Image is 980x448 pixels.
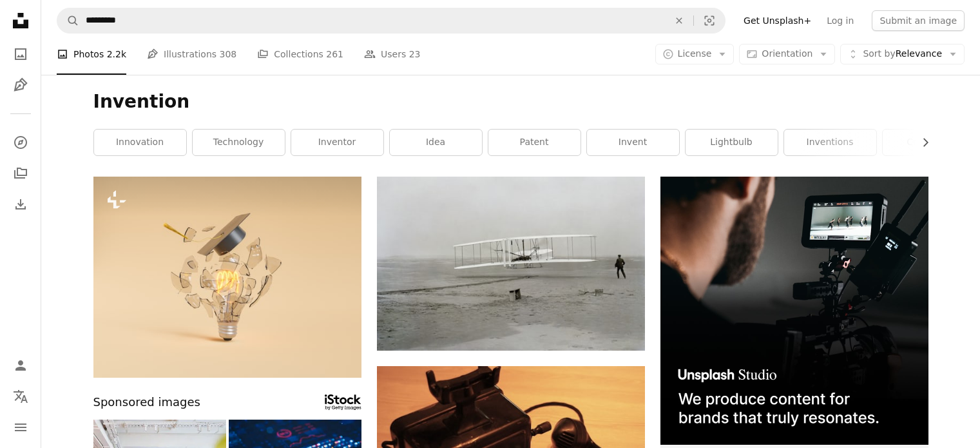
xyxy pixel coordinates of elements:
[872,10,965,31] button: Submit an image
[762,48,812,59] span: Orientation
[736,10,819,31] a: Get Unsplash+
[377,177,645,351] img: white metal fence on white sand during daytime
[819,10,861,31] a: Log in
[8,414,34,440] button: Menu
[257,34,343,75] a: Collections 261
[57,8,79,33] button: Search Unsplash
[364,34,421,75] a: Users 23
[739,44,835,64] button: Orientation
[291,130,383,155] a: inventor
[93,393,200,412] span: Sponsored images
[488,130,581,155] a: patent
[57,8,725,34] form: Find visuals sitewide
[8,353,34,378] a: Log in / Sign up
[93,271,361,282] a: 3d illustration of broken in pieces glowing glass bulb in graduation hat for concept of idea and ...
[686,130,778,155] a: lightbulb
[390,130,482,155] a: idea
[377,257,645,269] a: white metal fence on white sand during daytime
[8,72,34,98] a: Illustrations
[8,130,34,155] a: Explore
[784,130,876,155] a: inventions
[863,48,895,59] span: Sort by
[8,384,34,409] button: Language
[840,44,965,64] button: Sort byRelevance
[220,47,237,61] span: 308
[93,90,928,113] h1: Invention
[94,130,186,155] a: innovation
[93,177,361,378] img: 3d illustration of broken in pieces glowing glass bulb in graduation hat for concept of idea and ...
[193,130,285,155] a: technology
[147,34,236,75] a: Illustrations 308
[8,41,34,67] a: Photos
[409,47,421,61] span: 23
[8,161,34,186] a: Collections
[883,130,975,155] a: creativity
[587,130,679,155] a: invent
[655,44,735,64] button: License
[694,8,725,33] button: Visual search
[8,191,34,217] a: Download History
[660,177,928,445] img: file-1715652217532-464736461acbimage
[863,48,942,61] span: Relevance
[678,48,712,59] span: License
[665,8,693,33] button: Clear
[914,130,928,155] button: scroll list to the right
[326,47,343,61] span: 261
